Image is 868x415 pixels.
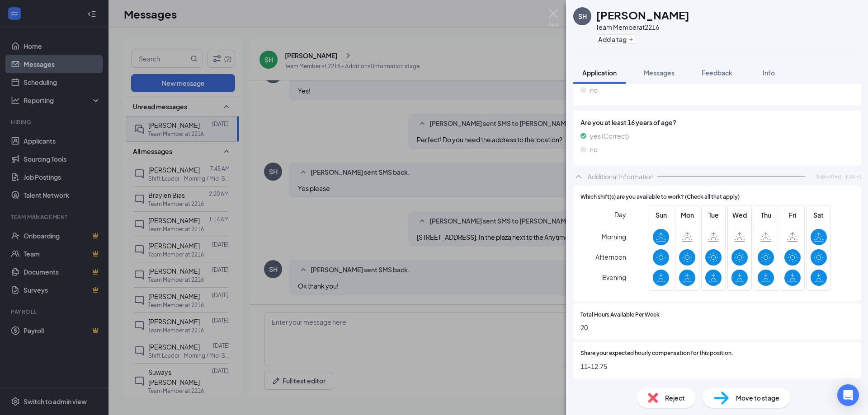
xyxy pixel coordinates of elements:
[580,311,660,319] span: Total Hours Available Per Week
[580,117,854,127] span: Are you at least 16 years of age?
[580,361,854,371] span: 11-12.75
[628,37,634,42] svg: Plus
[784,210,801,220] span: Fri
[596,34,636,44] button: PlusAdd a tag
[702,69,732,77] span: Feedback
[590,145,598,154] span: no
[596,23,689,32] div: Team Member at 2216
[837,384,859,406] div: Open Intercom Messenger
[578,12,587,21] div: SH
[653,210,669,220] span: Sun
[736,393,779,403] span: Move to stage
[590,85,598,95] span: no
[573,171,584,182] svg: ChevronUp
[644,69,675,77] span: Messages
[705,210,722,220] span: Tue
[614,210,626,219] span: Day
[816,173,842,180] span: Submitted:
[679,210,695,220] span: Mon
[763,69,775,77] span: Info
[602,228,626,245] span: Morning
[602,269,626,285] span: Evening
[595,249,626,265] span: Afternoon
[590,131,629,141] span: yes (Correct)
[758,210,774,220] span: Thu
[846,173,861,180] span: [DATE]
[580,349,733,358] span: Share your expected hourly compensation for this position.
[588,172,654,181] div: Additional Information
[731,210,748,220] span: Wed
[665,393,685,403] span: Reject
[582,69,617,77] span: Application
[811,210,827,220] span: Sat
[580,193,740,201] span: Which shift(s) are you available to work? (Check all that apply)
[580,322,854,332] span: 20
[596,7,689,23] h1: [PERSON_NAME]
